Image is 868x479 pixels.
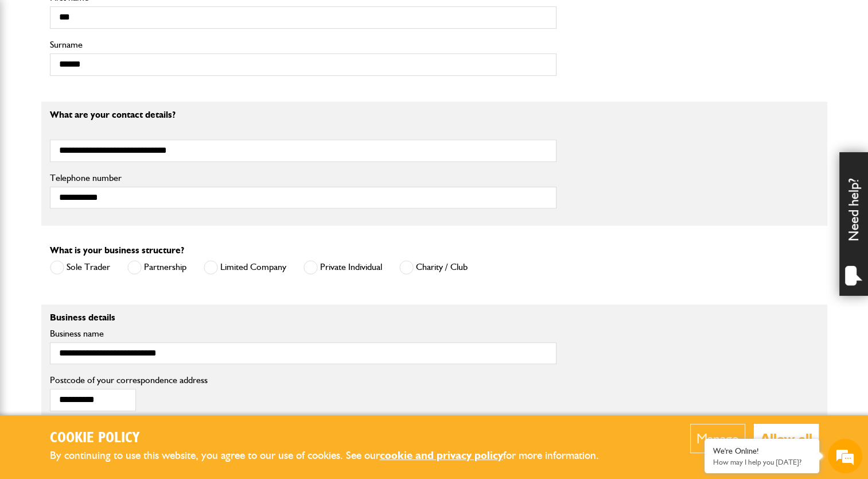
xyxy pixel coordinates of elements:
em: Start Chat [156,354,208,369]
label: Partnership [127,260,186,275]
a: cookie and privacy policy [380,449,503,462]
label: Postcode of your correspondence address [50,376,225,385]
div: Chat with us now [60,64,193,79]
label: Charity / Club [399,260,468,275]
input: Enter your phone number [15,174,209,199]
label: Business name [50,329,556,338]
label: Sole Trader [50,260,110,275]
label: Limited Company [204,260,286,275]
div: Minimize live chat window [188,6,216,33]
p: What are your contact details? [50,110,556,119]
div: Need help? [839,152,868,296]
label: Surname [50,40,556,49]
button: Allow all [754,424,819,453]
p: How may I help you today? [713,458,811,466]
img: d_20077148190_company_1631870298795_20077148190 [20,64,48,80]
label: Telephone number [50,173,556,183]
input: Enter your email address [15,140,209,165]
p: By continuing to use this website, you agree to our use of cookies. See our for more information. [50,447,618,465]
p: Business details [50,313,556,322]
label: Private Individual [303,260,382,275]
label: What is your business structure? [50,246,184,255]
input: Enter your last name [15,106,209,132]
textarea: Type your message and hit 'Enter' [15,208,209,344]
div: We're Online! [713,446,811,456]
button: Manage [690,424,745,453]
h2: Cookie Policy [50,430,618,447]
